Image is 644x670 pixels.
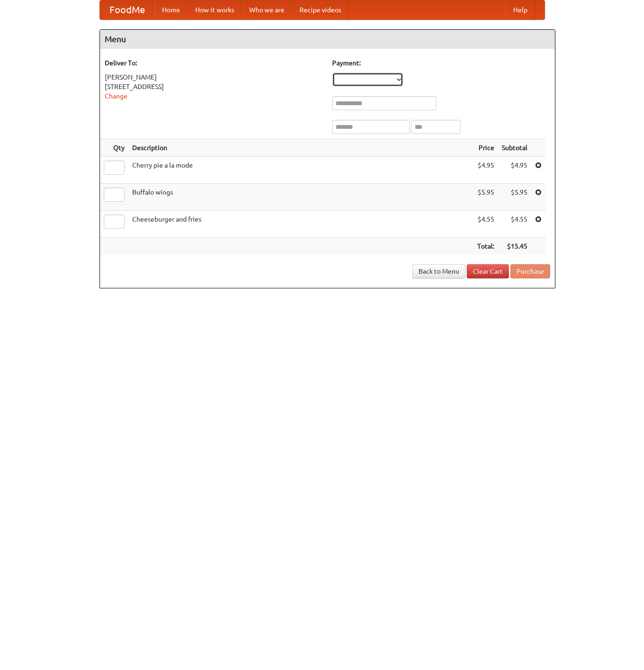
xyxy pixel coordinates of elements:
[332,58,550,68] h5: Payment:
[100,30,555,49] h4: Menu
[128,184,473,211] td: Buffalo wings
[473,184,498,211] td: $5.95
[128,139,473,157] th: Description
[105,92,127,100] a: Change
[188,0,242,19] a: How it works
[498,157,531,184] td: $4.95
[473,157,498,184] td: $4.95
[242,0,292,19] a: Who we are
[473,211,498,238] td: $4.55
[128,157,473,184] td: Cherry pie a la mode
[100,139,128,157] th: Qty
[498,211,531,238] td: $4.55
[510,264,550,278] button: Purchase
[292,0,349,19] a: Recipe videos
[100,0,154,19] a: FoodMe
[412,264,465,278] a: Back to Menu
[473,139,498,157] th: Price
[498,139,531,157] th: Subtotal
[105,58,323,68] h5: Deliver To:
[506,0,535,19] a: Help
[105,72,323,82] div: [PERSON_NAME]
[105,82,323,91] div: [STREET_ADDRESS]
[498,238,531,255] th: $15.45
[467,264,509,278] a: Clear Cart
[498,184,531,211] td: $5.95
[128,211,473,238] td: Cheeseburger and fries
[154,0,188,19] a: Home
[473,238,498,255] th: Total:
